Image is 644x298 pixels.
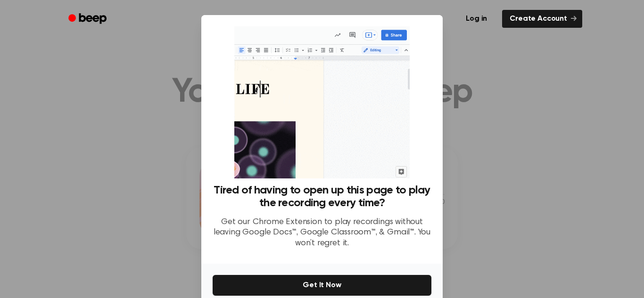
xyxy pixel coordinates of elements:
h3: Tired of having to open up this page to play the recording every time? [213,184,431,209]
p: Get our Chrome Extension to play recordings without leaving Google Docs™, Google Classroom™, & Gm... [213,217,431,249]
a: Beep [62,10,115,28]
a: Log in [456,8,496,30]
button: Get It Now [213,275,431,296]
img: Beep extension in action [234,26,409,178]
a: Create Account [502,10,582,28]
